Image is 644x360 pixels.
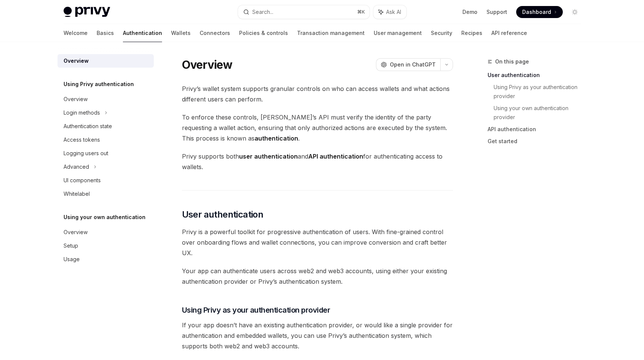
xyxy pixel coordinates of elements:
[494,81,587,102] a: Using Privy as your authentication provider
[200,24,230,42] a: Connectors
[182,83,453,104] span: Privy’s wallet system supports granular controls on who can access wallets and what actions diffe...
[488,135,587,147] a: Get started
[357,9,365,15] span: ⌘ K
[252,8,273,17] div: Search...
[64,80,134,89] h5: Using Privy authentication
[462,8,477,16] a: Demo
[64,122,112,131] div: Authentication state
[58,133,154,147] a: Access tokens
[64,24,88,42] a: Welcome
[239,24,288,42] a: Policies & controls
[255,135,298,142] strong: authentication
[171,24,191,42] a: Wallets
[495,57,529,66] span: On this page
[182,320,453,351] span: If your app doesn’t have an existing authentication provider, or would like a single provider for...
[64,56,89,65] div: Overview
[182,58,233,71] h1: Overview
[58,119,154,133] a: Authentication state
[64,95,88,104] div: Overview
[238,5,370,19] button: Search...⌘K
[182,151,453,172] span: Privy supports both and for authenticating access to wallets.
[488,123,587,135] a: API authentication
[390,61,436,68] span: Open in ChatGPT
[64,162,89,171] div: Advanced
[64,241,78,250] div: Setup
[516,6,563,18] a: Dashboard
[308,153,363,160] strong: API authentication
[488,69,587,81] a: User authentication
[64,176,101,185] div: UI components
[58,174,154,187] a: UI components
[491,24,527,42] a: API reference
[64,149,108,158] div: Logging users out
[182,227,453,258] span: Privy is a powerful toolkit for progressive authentication of users. With fine-grained control ov...
[123,24,162,42] a: Authentication
[373,5,406,19] button: Ask AI
[374,24,422,42] a: User management
[64,135,100,144] div: Access tokens
[182,266,453,287] span: Your app can authenticate users across web2 and web3 accounts, using either your existing authent...
[64,213,145,222] h5: Using your own authentication
[58,92,154,106] a: Overview
[486,8,507,16] a: Support
[182,209,264,221] span: User authentication
[58,54,154,68] a: Overview
[58,225,154,239] a: Overview
[494,102,587,123] a: Using your own authentication provider
[58,239,154,253] a: Setup
[386,8,401,16] span: Ask AI
[97,24,114,42] a: Basics
[431,24,452,42] a: Security
[522,8,551,16] span: Dashboard
[376,58,440,71] button: Open in ChatGPT
[569,6,581,18] button: Toggle dark mode
[64,108,100,117] div: Login methods
[58,147,154,160] a: Logging users out
[297,24,365,42] a: Transaction management
[182,305,330,315] span: Using Privy as your authentication provider
[239,153,298,160] strong: user authentication
[64,189,90,198] div: Whitelabel
[58,187,154,201] a: Whitelabel
[58,253,154,266] a: Usage
[64,228,88,237] div: Overview
[64,255,80,264] div: Usage
[182,112,453,144] span: To enforce these controls, [PERSON_NAME]’s API must verify the identity of the party requesting a...
[461,24,482,42] a: Recipes
[64,7,110,17] img: light logo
